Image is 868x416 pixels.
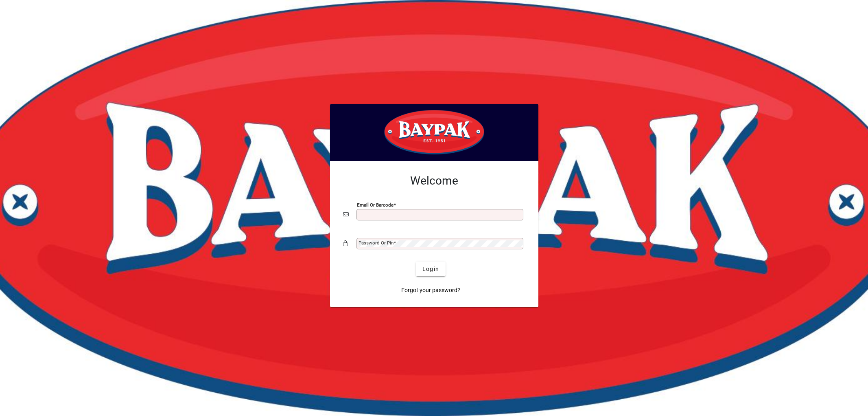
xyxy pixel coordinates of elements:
[422,265,439,273] span: Login
[357,202,394,208] mat-label: Email or Barcode
[401,286,460,295] span: Forgot your password?
[343,174,525,188] h2: Welcome
[398,283,464,297] a: Forgot your password?
[359,240,394,246] mat-label: Password or Pin
[416,262,446,276] button: Login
